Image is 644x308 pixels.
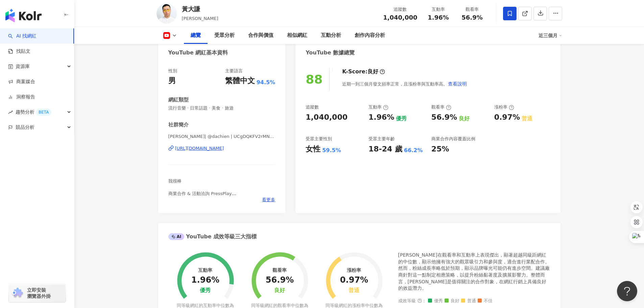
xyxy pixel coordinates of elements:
[272,267,287,273] div: 觀看率
[321,31,341,40] div: 互動分析
[355,31,385,40] div: 創作內容分析
[459,115,470,122] div: 良好
[367,68,378,75] div: 良好
[16,104,51,120] span: 趨勢分析
[448,77,467,91] button: 查看說明
[445,299,459,304] span: 良好
[383,14,417,21] span: 1,040,000
[168,134,276,140] span: [PERSON_NAME]| @dachien | UCgDQKFV2rMNzTE8Y3rHMVbQ
[404,147,423,154] div: 66.2%
[8,110,13,115] span: rise
[182,5,218,13] div: 黃大謙
[383,6,417,13] div: 追蹤數
[461,299,476,304] span: 普通
[461,14,482,21] span: 56.9%
[322,147,341,154] div: 59.5%
[9,284,66,302] a: chrome extension立即安裝 瀏覽器外掛
[459,6,485,13] div: 觀看率
[168,105,276,111] span: 流行音樂 · 日常話題 · 美食 · 旅遊
[494,104,514,110] div: 漲粉率
[448,81,467,87] span: 查看說明
[398,252,550,292] div: [PERSON_NAME]在觀看率和互動率上表現傑出，顯著超越同級距網紅的中位數，顯示他擁有強大的觀眾吸引力和參與度，適合進行業配合作。然而，粉絲成長率略低於預期，顯示品牌曝光可能仍有進步空間。...
[426,6,451,13] div: 互動率
[368,104,388,110] div: 互動率
[16,59,30,74] span: 資源庫
[168,233,257,240] div: YouTube 成效等級三大指標
[306,144,320,155] div: 女性
[27,287,51,299] span: 立即安裝 瀏覽器外掛
[200,287,211,294] div: 優秀
[257,79,276,86] span: 94.5%
[175,145,224,151] div: [URL][DOMAIN_NAME]
[225,76,255,86] div: 繁體中文
[248,31,273,40] div: 合作與價值
[340,276,368,285] div: 0.97%
[396,115,407,122] div: 優秀
[16,120,34,135] span: 競品分析
[168,145,276,151] a: [URL][DOMAIN_NAME]
[431,136,475,142] div: 商業合作內容覆蓋比例
[168,179,260,202] span: 我很棒 商業合作 & 活動洽詢 PressPlay Email: [EMAIL_ADDRESS][DOMAIN_NAME]
[349,287,359,294] div: 普通
[168,68,177,74] div: 性別
[539,30,562,41] div: 近三個月
[168,121,189,128] div: 社群簡介
[431,144,449,155] div: 25%
[342,77,467,91] div: 近期一到三個月發文頻率正常，且漲粉率與互動率高。
[494,112,520,123] div: 0.97%
[274,287,285,294] div: 良好
[368,112,394,123] div: 1.96%
[168,96,189,103] div: 網紅類型
[347,267,361,273] div: 漲粉率
[368,136,395,142] div: 受眾主要年齡
[431,104,451,110] div: 觀看率
[168,76,176,86] div: 男
[157,3,177,24] img: KOL Avatar
[522,115,532,122] div: 普通
[214,31,235,40] div: 受眾分析
[11,288,24,299] img: chrome extension
[262,197,275,203] span: 看更多
[191,31,201,40] div: 總覽
[368,144,402,155] div: 18-24 歲
[431,112,457,123] div: 56.9%
[428,14,449,21] span: 1.96%
[225,68,243,74] div: 主要語言
[168,49,228,56] div: YouTube 網紅基本資料
[8,94,35,100] a: 洞察報告
[5,9,42,22] img: logo
[306,49,355,56] div: YouTube 數據總覽
[478,299,493,304] span: 不佳
[168,233,185,240] div: AI
[287,31,307,40] div: 相似網紅
[342,68,385,75] div: K-Score :
[36,109,51,116] div: BETA
[306,72,323,86] div: 88
[428,299,443,304] span: 優秀
[8,33,37,40] a: searchAI 找網紅
[306,112,348,123] div: 1,040,000
[8,48,30,55] a: 找貼文
[266,276,294,285] div: 56.9%
[617,281,637,301] iframe: Help Scout Beacon - Open
[306,136,332,142] div: 受眾主要性別
[306,104,319,110] div: 追蹤數
[191,276,219,285] div: 1.96%
[398,299,550,304] div: 成效等級 ：
[198,267,212,273] div: 互動率
[182,16,218,21] span: [PERSON_NAME]
[8,78,35,85] a: 商案媒合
